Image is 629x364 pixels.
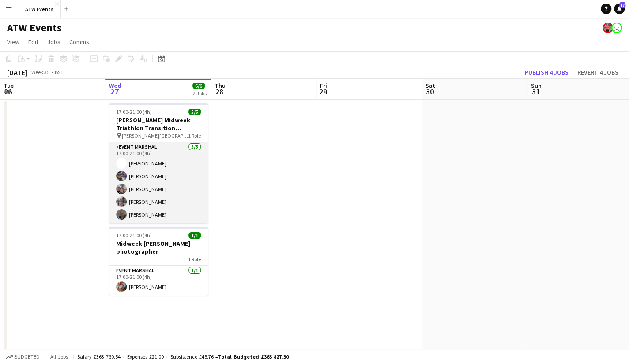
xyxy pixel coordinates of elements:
[28,38,38,46] span: Edit
[218,353,289,360] span: Total Budgeted £363 827.30
[213,86,226,97] span: 28
[531,82,542,90] span: Sun
[14,354,40,360] span: Budgeted
[574,67,622,78] button: Revert 4 jobs
[2,86,14,97] span: 26
[7,21,62,34] h1: ATW Events
[614,4,625,14] a: 17
[116,232,152,239] span: 17:00-21:00 (4h)
[188,256,201,263] span: 1 Role
[7,68,27,77] div: [DATE]
[619,2,625,8] span: 17
[77,353,289,360] div: Salary £363 760.54 + Expenses £21.00 + Subsistence £45.76 =
[4,82,14,90] span: Tue
[18,0,61,18] button: ATW Events
[4,36,23,48] a: View
[7,38,19,46] span: View
[69,38,89,46] span: Comms
[109,227,208,296] app-job-card: 17:00-21:00 (4h)1/1Midweek [PERSON_NAME] photographer1 RoleEvent Marshal1/117:00-21:00 (4h)[PERSO...
[66,36,93,48] a: Comms
[109,266,208,296] app-card-role: Event Marshal1/117:00-21:00 (4h)[PERSON_NAME]
[25,36,42,48] a: Edit
[215,82,226,90] span: Thu
[47,38,60,46] span: Jobs
[109,240,208,255] h3: Midweek [PERSON_NAME] photographer
[109,116,208,132] h3: [PERSON_NAME] Midweek Triathlon Transition Marshal, paid at £11.44 per for over 21's
[109,142,208,223] app-card-role: Event Marshal5/517:00-21:00 (4h)[PERSON_NAME][PERSON_NAME][PERSON_NAME][PERSON_NAME][PERSON_NAME]
[29,69,51,75] span: Week 35
[611,23,622,33] app-user-avatar: James Shipley
[603,23,613,33] app-user-avatar: ATW Racemakers
[122,132,188,139] span: [PERSON_NAME][GEOGRAPHIC_DATA]
[188,109,201,115] span: 5/5
[192,83,205,89] span: 6/6
[109,103,208,223] app-job-card: 17:00-21:00 (4h)5/5[PERSON_NAME] Midweek Triathlon Transition Marshal, paid at £11.44 per for ove...
[319,86,327,97] span: 29
[49,353,70,360] span: All jobs
[55,69,64,75] div: BST
[426,82,435,90] span: Sat
[108,86,121,97] span: 27
[4,352,41,362] button: Budgeted
[530,86,542,97] span: 31
[188,232,201,239] span: 1/1
[193,90,207,97] div: 2 Jobs
[44,36,64,48] a: Jobs
[521,67,572,78] button: Publish 4 jobs
[116,109,152,115] span: 17:00-21:00 (4h)
[424,86,435,97] span: 30
[188,132,201,139] span: 1 Role
[320,82,327,90] span: Fri
[109,82,121,90] span: Wed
